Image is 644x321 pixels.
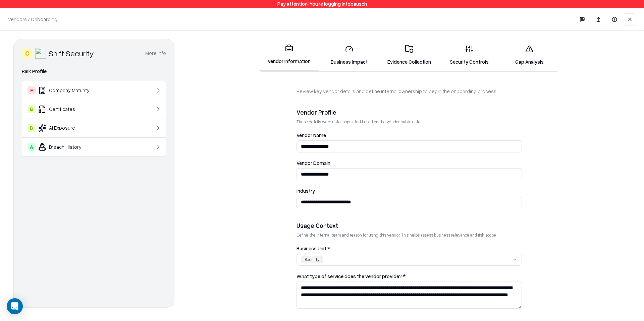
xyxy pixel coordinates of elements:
label: Vendor Domain [297,160,522,166]
label: What type of service does the vendor provide? * [297,274,522,279]
div: Vendor Profile [297,108,522,116]
a: Evidence Collection [379,40,439,71]
div: Shift Security [49,48,94,59]
button: Security [297,254,522,266]
img: Shift Security [35,48,46,59]
a: Security Controls [439,40,499,71]
div: Security [301,256,323,263]
label: Industry [297,188,522,193]
label: Vendor Name [297,133,522,138]
div: AI Exposure [28,124,136,132]
button: More info [145,47,166,59]
label: Business Unit * [297,246,522,251]
p: Vendors / Onboarding [8,16,57,23]
div: Risk Profile [22,67,166,75]
a: Gap Analysis [499,40,559,71]
div: Company Maturity [28,86,136,94]
div: A [28,143,36,151]
div: Open Intercom Messenger [7,298,23,314]
div: Breach History [28,143,136,151]
a: Business Impact [319,40,379,71]
div: C [22,48,33,59]
div: B [28,124,36,132]
p: Review key vendor details and define internal ownership to begin the onboarding process. [297,88,522,95]
p: These details were auto-populated based on the vendor public data [297,119,522,125]
div: B [28,105,36,113]
p: Define the internal team and reason for using this vendor. This helps assess business relevance a... [297,232,522,238]
div: Certificates [28,105,136,113]
div: Usage Context [297,221,522,230]
div: F [28,86,36,94]
a: Vendor Information [259,39,319,71]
